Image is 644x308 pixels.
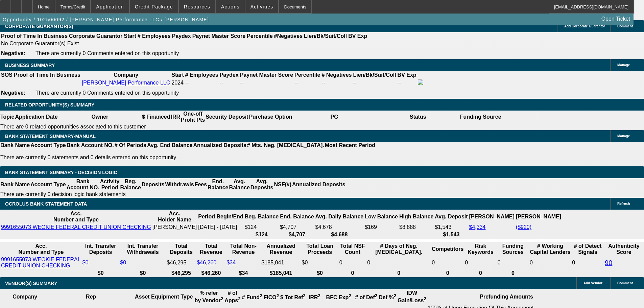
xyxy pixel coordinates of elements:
a: $34 [226,260,236,265]
span: BANK STATEMENT SUMMARY-MANUAL [5,134,96,139]
th: Total Deposits [167,243,196,256]
th: Annualized Deposits [193,142,246,149]
td: 0 [497,256,529,269]
td: [PERSON_NAME] [152,224,197,231]
div: $185,041 [262,260,301,266]
th: SOS [1,72,13,78]
b: Percentile [247,33,272,39]
span: There are currently 0 Comments entered on this opportunity [35,50,179,56]
b: Asset Equipment Type [135,294,193,300]
th: Activity Period [100,178,120,191]
th: Annualized Deposits [292,178,345,191]
b: Company [114,72,138,78]
th: $4,707 [280,231,314,238]
button: Resources [179,0,215,13]
td: $4,678 [315,224,364,231]
th: 0 [497,270,529,277]
b: Negative: [1,90,25,96]
sup: 2 [424,296,426,301]
b: BFC Exp [326,294,351,300]
sup: 2 [375,293,377,298]
th: Period Begin/End [198,210,243,223]
a: $4,334 [469,224,486,230]
th: Acc. Holder Name [152,210,197,223]
th: $34 [226,270,260,277]
b: # of Def [355,294,377,300]
span: There are currently 0 Comments entered on this opportunity [35,90,179,96]
b: Paynet Master Score [240,72,293,78]
span: Activities [251,4,273,9]
th: $0 [120,270,166,277]
th: Total Non-Revenue [226,243,260,256]
b: IRR [309,294,320,300]
span: Manage [617,134,630,138]
th: Application Date [15,111,58,123]
b: Company [13,294,37,300]
span: RELATED OPPORTUNITY(S) SUMMARY [5,102,94,108]
th: Int. Transfer Deposits [82,243,119,256]
span: BUSINESS SUMMARY [5,63,55,68]
b: # of Apps [224,290,240,303]
sup: 2 [238,296,240,301]
th: Total Loan Proceeds [302,243,338,256]
span: 0 [530,260,533,265]
th: Proof of Time In Business [14,72,81,78]
span: Comment [617,281,633,285]
td: -- [219,79,239,87]
th: One-off Profit Pts [181,111,205,123]
td: -- [397,79,417,87]
td: $0 [302,256,338,269]
b: FICO [263,294,279,300]
td: $1,543 [434,224,468,231]
th: Bank Account NO. [66,178,100,191]
a: [PERSON_NAME] Performance LLC [82,80,170,86]
td: No Corporate Guarantor(s) Exist [1,40,370,47]
td: 0 [572,256,604,269]
th: Authenticity Score [604,243,643,256]
span: Comment [617,24,633,28]
th: Competitors [431,243,464,256]
span: Refresh [617,202,630,206]
b: BV Exp [348,33,367,39]
button: Activities [245,0,279,13]
td: 2024 [171,79,184,87]
b: IDW Gain/Loss [398,290,426,303]
a: $46,260 [197,260,216,265]
span: -- [185,80,189,86]
span: Credit Package [135,4,173,9]
span: Add Vendor [583,281,602,285]
th: Risk Keywords [464,243,496,256]
th: End. Balance [280,210,314,223]
th: Funding Source [460,111,502,123]
sup: 2 [303,293,305,298]
td: 0 [464,256,496,269]
span: Actions [221,4,240,9]
b: $ Tot Ref [280,294,306,300]
th: Withdrawls [165,178,194,191]
th: Deposits [141,178,165,191]
a: 9991655073 WEOKIE FEDERAL CREDIT UNION CHECKING [1,224,151,230]
th: $46,260 [196,270,225,277]
td: $46,295 [167,256,196,269]
button: Credit Package [130,0,178,13]
b: Lien/Bk/Suit/Coll [304,33,347,39]
b: Paynet Master Score [192,33,245,39]
div: -- [294,80,320,86]
div: -- [240,80,293,86]
td: 0 [339,256,366,269]
th: $1,543 [434,231,468,238]
b: # Fund [242,294,262,300]
b: Start [171,72,184,78]
b: Paydex [172,33,191,39]
a: $0 [82,260,89,265]
sup: 2 [277,293,279,298]
th: Most Recent Period [325,142,376,149]
th: [PERSON_NAME] [516,210,562,223]
span: VENDOR(S) SUMMARY [5,281,57,286]
span: Application [96,4,124,9]
sup: 2 [221,296,223,301]
th: Int. Transfer Withdrawals [120,243,166,256]
th: 0 [339,270,366,277]
th: Owner [58,111,142,123]
img: facebook-icon.png [418,79,423,85]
